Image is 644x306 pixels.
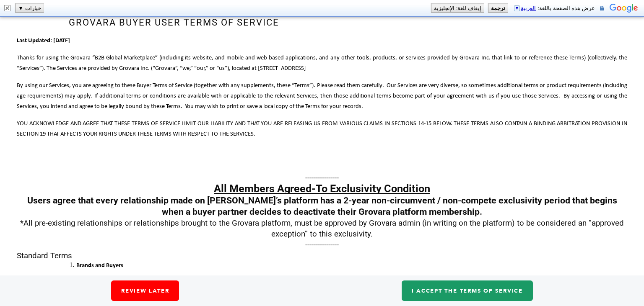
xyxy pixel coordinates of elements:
[4,5,10,11] img: إغلاق
[27,195,617,217] span: Users agree that every relationship made on [PERSON_NAME]’s platform has a 2-year non-circumvent ...
[17,82,627,110] span: By using our Services, you are agreeing to these Buyer Terms of Service (together with any supple...
[521,5,536,11] span: العربية
[17,121,627,137] span: YOU ACKNOWLEDGE AND AGREE THAT THESE TERMS OF SERVICE LIMIT OUR LIABILITY AND THAT YOU ARE RELEAS...
[20,219,624,239] span: *All pre-existing relationships or relationships brought to the Grovara platform, must be approve...
[17,38,70,44] span: Last Updated: [DATE]
[305,240,339,249] span: ----------------
[111,280,179,301] a: Review Later
[610,3,638,15] img: Google ترجمة
[17,55,627,72] span: Thanks for using the Grovara “B2B Global Marketplace” (including its website, and mobile and web-...
[512,5,595,11] span: عرض هذه الصفحة باللغة:
[214,183,430,195] span: All Members Agreed-To Exclusivity Condition
[491,5,505,11] b: ترجمة
[431,4,484,12] button: إيقاف للغة: الإنجليزية
[17,251,72,260] span: Standard Terms
[488,4,508,12] button: ترجمة
[69,17,279,28] span: Grovara Buyer User Terms Of Service
[600,5,604,11] img: سيتم إرسال محتوى هذه الصفحة الآمنة إلى Google لترجمته باستخدام اتصال آمن.
[513,5,536,11] a: العربية
[305,173,339,183] span: ----------------
[402,280,533,301] a: I accept the Terms of Service
[16,4,44,12] button: خيارات ▼
[76,262,123,269] span: Brands and Buyers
